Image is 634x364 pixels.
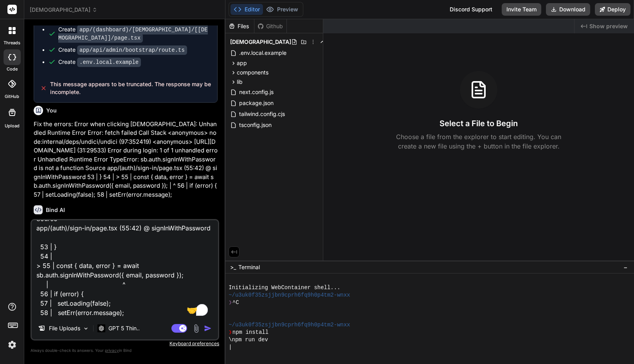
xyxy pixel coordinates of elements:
span: ~/u3uk0f35zsjjbn9cprh6fq9h0p4tm2-wnxx [229,321,350,329]
button: Deploy [595,3,630,16]
h6: Bind AI [46,206,65,214]
p: Always double-check its answers. Your in Bind [31,347,219,354]
code: app/(dashboard)/[DEMOGRAPHIC_DATA]/[[DEMOGRAPHIC_DATA]]/page.tsx [58,25,208,43]
span: Initializing WebContainer shell... [229,284,340,292]
button: − [622,261,629,273]
p: File Uploads [49,324,80,332]
div: Create [58,46,187,54]
span: next.config.js [238,87,274,97]
span: ❯ [229,299,232,306]
span: >_ [230,263,236,271]
button: Download [546,3,590,16]
p: Keyboard preferences [31,340,219,347]
span: tailwind.config.cjs [238,109,286,119]
span: app [237,59,247,67]
span: tsconfig.json [238,120,272,130]
img: attachment [192,324,201,333]
button: Invite Team [502,3,541,16]
p: Fix the errors: Error when clicking [DEMOGRAPHIC_DATA]: Unhandled Runtime Error Error: fetch fail... [34,120,218,199]
label: threads [4,40,20,46]
code: app/api/admin/bootstrap/route.ts [77,45,187,55]
label: Upload [5,123,20,129]
div: Files [225,22,254,30]
h6: You [46,107,57,114]
span: npm install [232,329,268,336]
img: GPT 5 Thinking High [97,324,105,332]
code: .env.local.example [77,58,141,67]
div: Create [58,58,141,66]
button: Preview [263,4,301,15]
label: code [7,66,18,72]
img: settings [5,338,19,351]
div: Discord Support [445,3,497,16]
img: icon [204,324,212,332]
h3: Select a File to Begin [439,118,518,129]
img: Pick Models [83,325,89,332]
span: lib [237,78,243,86]
span: Show preview [589,22,628,30]
textarea: To enrich screen reader interactions, please activate Accessibility in Grammarly extension settings [32,220,218,317]
span: | [229,344,232,351]
div: Github [254,22,286,30]
span: \npm run dev [229,336,268,344]
button: Editor [231,4,263,15]
span: ~/u3uk0f35zsjjbn9cprh6fq9h0p4tm2-wnxx [229,292,350,299]
label: GitHub [5,93,19,100]
span: package.json [238,98,274,108]
span: This message appears to be truncated. The response may be incomplete. [50,80,211,96]
span: ^C [232,299,239,306]
span: components [237,69,268,76]
span: .env.local.example [238,48,287,58]
span: privacy [105,348,119,353]
span: [DEMOGRAPHIC_DATA] [230,38,291,46]
div: Create [58,25,209,42]
p: GPT 5 Thin.. [108,324,140,332]
span: − [623,263,628,271]
span: Terminal [238,263,260,271]
span: ❯ [229,329,232,336]
span: [DEMOGRAPHIC_DATA] [30,6,97,14]
p: Choose a file from the explorer to start editing. You can create a new file using the + button in... [391,132,566,151]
